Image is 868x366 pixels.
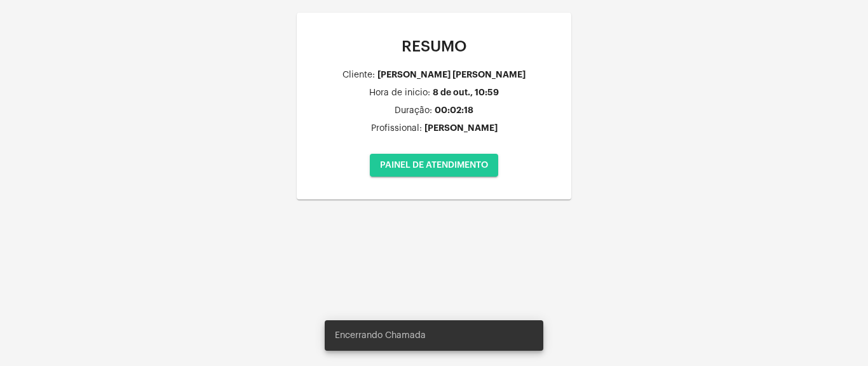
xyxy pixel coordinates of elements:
[335,329,426,342] span: Encerrando Chamada
[371,124,422,133] div: Profissional:
[307,38,561,55] p: RESUMO
[435,105,473,115] div: 00:02:18
[370,154,498,177] button: PAINEL DE ATENDIMENTO
[377,70,526,79] div: [PERSON_NAME] [PERSON_NAME]
[395,106,432,116] div: Duração:
[342,71,375,80] div: Cliente:
[433,88,499,97] div: 8 de out., 10:59
[380,161,488,170] span: PAINEL DE ATENDIMENTO
[369,88,430,98] div: Hora de inicio:
[424,123,498,133] div: [PERSON_NAME]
